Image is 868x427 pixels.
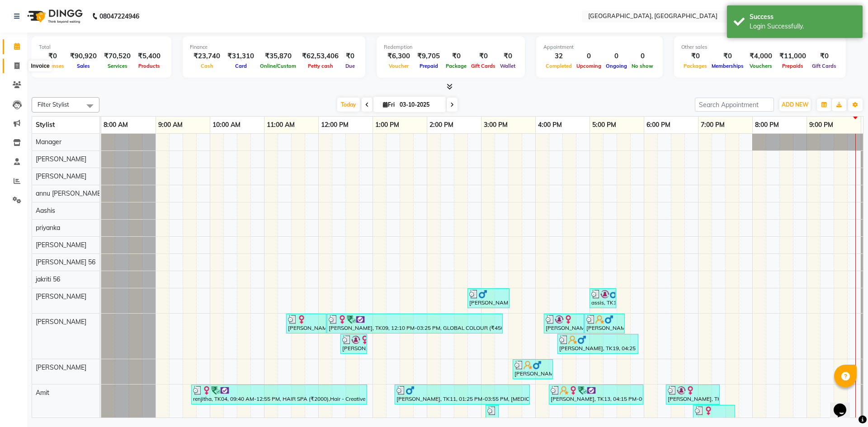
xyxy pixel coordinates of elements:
div: ₹11,000 [776,51,810,61]
div: ₹0 [39,51,66,61]
span: Sales [75,63,92,69]
input: Search Appointment [695,98,774,112]
iframe: chat widget [830,391,859,418]
span: Today [337,98,360,112]
div: ₹4,000 [746,51,776,61]
span: Services [105,63,130,69]
a: 4:00 PM [536,118,564,131]
span: Cash [198,63,216,69]
div: Success [750,12,856,22]
div: ₹31,310 [224,51,258,61]
div: [PERSON_NAME], TK22, 06:25 PM-07:25 PM, Hair - Wash & Finger Dry ([DEMOGRAPHIC_DATA]) (₹500),Hair... [667,386,719,403]
div: ₹0 [498,51,518,61]
span: Upcoming [574,63,604,69]
span: [PERSON_NAME] 56 [36,258,95,266]
div: [PERSON_NAME], TK15, 04:10 PM-04:55 PM, Hair - Style Director ([DEMOGRAPHIC_DATA]) (₹3333) [545,315,583,332]
span: Stylist [36,121,55,129]
div: [PERSON_NAME], TK11, 01:25 PM-03:55 PM, [MEDICAL_DATA] (₹6500) [396,386,529,403]
a: 5:00 PM [590,118,618,131]
a: 10:00 AM [210,118,243,131]
div: ₹70,520 [100,51,134,61]
a: 8:00 PM [753,118,781,131]
span: [PERSON_NAME] [36,241,86,249]
div: [PERSON_NAME], TK23, 06:55 PM-07:42 PM, RETOUCH (₹1500),Hair - Creative Artist ([DEMOGRAPHIC_DATA... [694,406,734,423]
div: ₹9,705 [414,51,443,61]
div: renjitha, TK04, 09:40 AM-12:55 PM, HAIR SPA (₹2000),Hair - Creative Artist ([DEMOGRAPHIC_DATA]) (... [192,386,366,403]
div: 0 [574,51,604,61]
span: No show [629,63,656,69]
div: Appointment [543,43,656,51]
span: [PERSON_NAME] [36,155,86,163]
span: [PERSON_NAME] [36,292,86,300]
div: 32 [543,51,574,61]
div: [PERSON_NAME], TK10, 02:45 PM-03:32 PM, Hair - Artist ([DEMOGRAPHIC_DATA]) (₹1000),RETOUCH (₹1500) [468,290,509,307]
span: [PERSON_NAME] [36,363,86,371]
span: Voucher [387,63,411,69]
img: logo [23,4,85,29]
div: Other sales [681,43,839,51]
span: Wallet [498,63,518,69]
span: Amit [36,389,49,397]
span: Vouchers [747,63,774,69]
div: ₹35,870 [258,51,298,61]
span: Manager [36,138,61,146]
span: Petty cash [306,63,335,69]
div: Finance [190,43,358,51]
div: ₹62,53,406 [298,51,342,61]
input: 2025-10-03 [397,98,442,112]
div: [PERSON_NAME], TK17, 04:55 PM-05:40 PM, Hair - Style Director ([DEMOGRAPHIC_DATA]) (₹1500) [585,315,624,332]
a: 2:00 PM [427,118,456,131]
div: ₹6,300 [384,51,414,61]
div: priya, TK07, 03:05 PM-03:07 PM, RETOUCH (₹1500) [486,406,498,423]
div: Login Successfully. [750,22,856,31]
div: Redemption [384,43,518,51]
span: Filter Stylist [38,101,69,108]
span: [PERSON_NAME] [36,172,86,180]
b: 08047224946 [99,4,139,29]
div: [PERSON_NAME], TK01, 11:25 AM-12:10 PM, Hair - Style Director ([DEMOGRAPHIC_DATA]) (₹3333) [287,315,325,332]
span: Prepaids [780,63,806,69]
div: ₹0 [342,51,358,61]
span: Fri [381,101,397,108]
span: Ongoing [604,63,629,69]
span: Package [443,63,469,69]
div: ₹23,740 [190,51,224,61]
div: [PERSON_NAME], TK13, 04:15 PM-06:00 PM, Hair - Creative Artist ([DEMOGRAPHIC_DATA]) (₹2000),STYLI... [550,386,642,403]
div: 0 [629,51,656,61]
span: priyanka [36,224,60,232]
a: 7:00 PM [698,118,727,131]
a: 1:00 PM [373,118,401,131]
button: ADD NEW [779,99,811,111]
div: assis, TK16, 05:00 PM-05:30 PM, Hair - [PERSON_NAME] Trim (₹500) [590,290,615,307]
span: Prepaid [417,63,440,69]
div: [PERSON_NAME], TK14, 03:35 PM-04:20 PM, Hair - Creative Artist ([DEMOGRAPHIC_DATA]) (₹2000) [514,361,552,378]
div: ₹0 [443,51,469,61]
span: Aashis [36,206,55,215]
div: ₹0 [709,51,746,61]
span: Gift Cards [810,63,839,69]
span: Due [343,63,357,69]
span: Card [233,63,249,69]
a: 12:00 PM [319,118,351,131]
div: ₹5,400 [134,51,164,61]
div: 0 [604,51,629,61]
div: ₹0 [469,51,498,61]
div: Invoice [28,61,52,71]
a: 3:00 PM [481,118,510,131]
div: ₹0 [810,51,839,61]
a: 9:00 AM [156,118,185,131]
div: ₹90,920 [66,51,100,61]
a: 9:00 PM [807,118,835,131]
a: 6:00 PM [644,118,673,131]
span: Packages [681,63,709,69]
div: Total [39,43,164,51]
div: ₹0 [681,51,709,61]
span: ADD NEW [782,101,808,108]
span: [PERSON_NAME] [36,318,86,326]
div: [PERSON_NAME], TK03, 12:25 PM-12:55 PM, Hair - Blowdry & Wash (₹1000) [341,335,366,352]
span: Memberships [709,63,746,69]
span: Gift Cards [469,63,498,69]
span: annu [PERSON_NAME] [36,189,103,197]
a: 8:00 AM [101,118,130,131]
div: [PERSON_NAME], TK19, 04:25 PM-05:55 PM, Hair - Style Director ([DEMOGRAPHIC_DATA]) (₹3333),Hair -... [558,335,637,352]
